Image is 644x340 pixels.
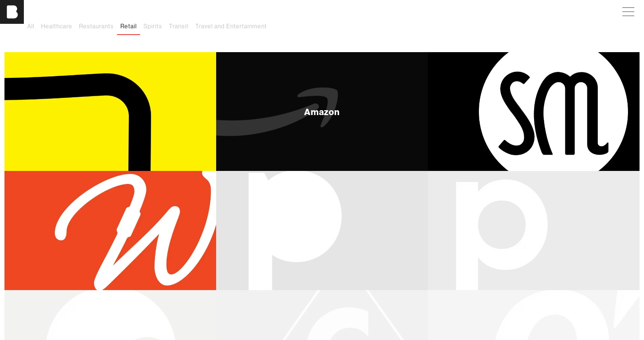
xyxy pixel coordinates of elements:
button: Healthcare [38,19,76,34]
a: Amazon [216,52,428,171]
button: All [24,19,38,34]
div: Amazon [304,107,340,116]
button: Retail [117,19,140,34]
button: Travel and Entertainment [192,19,270,34]
button: Restaurants [76,19,117,34]
button: Spirits [140,19,165,34]
button: Transit [165,19,192,34]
